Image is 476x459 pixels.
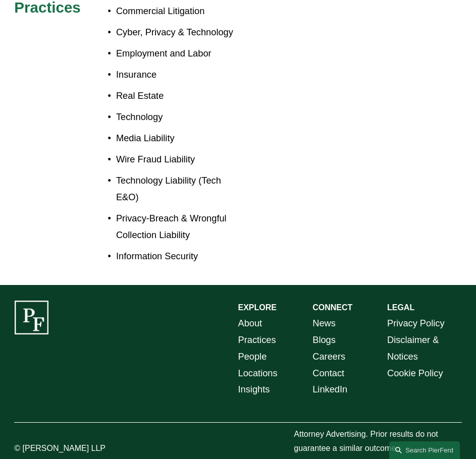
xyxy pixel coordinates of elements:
[116,45,238,62] p: Employment and Labor
[116,130,238,147] p: Media Liability
[116,3,238,20] p: Commercial Litigation
[312,303,352,312] strong: CONNECT
[387,332,462,365] a: Disclaimer & Notices
[116,248,238,265] p: Information Security
[116,151,238,168] p: Wire Fraud Liability
[387,315,445,332] a: Privacy Policy
[238,349,267,365] a: People
[14,441,108,456] p: © [PERSON_NAME] LLP
[116,67,238,83] p: Insurance
[387,365,443,382] a: Cookie Policy
[389,441,460,459] a: Search this site
[116,88,238,104] p: Real Estate
[238,381,270,398] a: Insights
[312,381,347,398] a: LinkedIn
[116,24,238,41] p: Cyber, Privacy & Technology
[116,109,238,126] p: Technology
[238,332,276,349] a: Practices
[294,427,461,456] p: Attorney Advertising. Prior results do not guarantee a similar outcome.
[387,303,414,312] strong: LEGAL
[312,315,336,332] a: News
[238,315,262,332] a: About
[312,332,336,349] a: Blogs
[238,365,278,382] a: Locations
[116,210,238,244] p: Privacy-Breach & Wrongful Collection Liability
[116,173,238,206] p: Technology Liability (Tech E&O)
[312,365,344,382] a: Contact
[312,349,345,365] a: Careers
[238,303,277,312] strong: EXPLORE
